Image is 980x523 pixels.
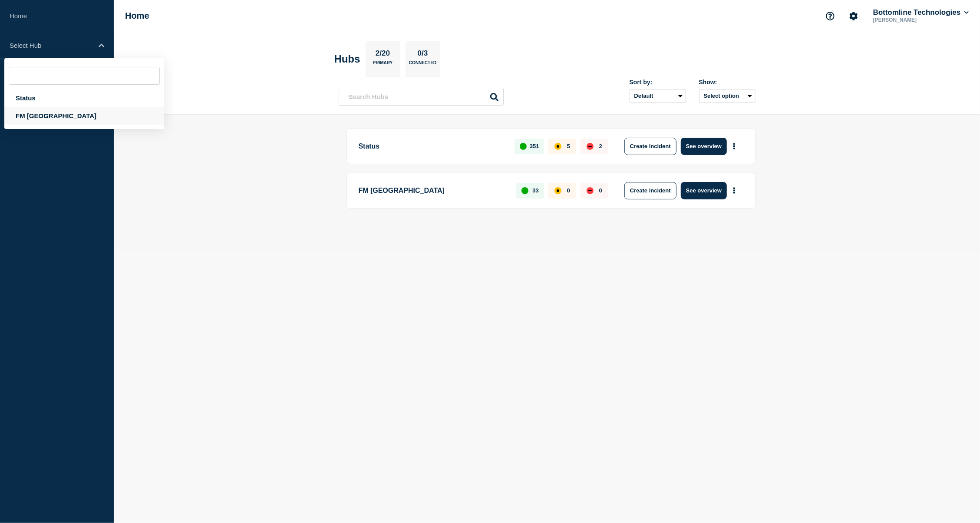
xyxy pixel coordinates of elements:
[599,187,602,194] p: 0
[871,17,962,23] p: [PERSON_NAME]
[699,89,756,103] button: Select option
[587,187,594,194] div: down
[359,182,507,199] p: FM [GEOGRAPHIC_DATA]
[4,89,164,107] div: Status
[845,7,863,25] button: Account settings
[699,79,756,86] div: Show:
[4,107,164,125] div: FM [GEOGRAPHIC_DATA]
[520,143,527,150] div: up
[530,143,539,149] p: 351
[630,79,686,86] div: Sort by:
[624,182,676,199] button: Create incident
[125,11,149,21] h1: Home
[414,49,431,60] p: 0/3
[630,89,686,103] select: Sort by
[729,182,740,199] button: More actions
[554,187,561,194] div: affected
[587,143,594,150] div: down
[373,60,393,70] p: Primary
[567,187,570,194] p: 0
[681,138,727,155] button: See overview
[334,53,360,65] h2: Hubs
[567,143,570,149] p: 5
[409,60,436,70] p: Connected
[729,138,740,154] button: More actions
[532,187,538,194] p: 33
[624,138,676,155] button: Create incident
[554,143,561,150] div: affected
[372,49,393,60] p: 2/20
[339,88,504,106] input: Search Hubs
[821,7,839,25] button: Support
[871,8,970,17] button: Bottomline Technologies
[521,187,528,194] div: up
[599,143,602,149] p: 2
[10,42,93,49] p: Select Hub
[359,138,505,155] p: Status
[681,182,727,199] button: See overview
